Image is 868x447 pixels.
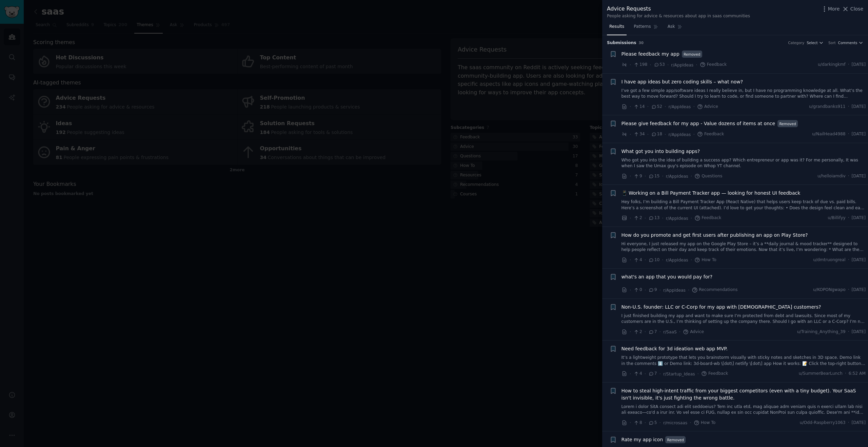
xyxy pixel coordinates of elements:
[622,404,866,416] a: Lorem i dolor SitA consect adi elit seddoeius? Tem inc utla etd, mag aliquae adm veniam quis n ex...
[788,40,804,45] div: Category
[648,257,659,263] span: 10
[633,173,642,179] span: 9
[647,131,649,138] span: ·
[666,258,688,263] span: r/AppIdeas
[691,256,692,264] span: ·
[828,215,846,221] span: u/Billifyy
[697,131,724,137] span: Feedback
[663,288,686,293] span: r/AppIdeas
[634,24,651,30] span: Patterns
[630,131,631,138] span: ·
[848,329,849,335] span: ·
[700,62,727,68] span: Feedback
[692,287,737,293] span: Recommendations
[633,215,642,221] span: 2
[668,24,675,30] span: Ask
[630,61,631,69] span: ·
[691,173,692,180] span: ·
[622,241,866,253] a: Hi everyone, I just released my app on the Google Play Store – it’s a **daily journal & mood trac...
[665,436,686,443] span: Removed
[665,103,666,110] span: ·
[666,174,688,179] span: r/AppIdeas
[688,287,689,294] span: ·
[622,273,713,280] a: what's an app that you would pay for?
[663,330,677,334] span: r/SaaS
[630,419,631,426] span: ·
[665,21,685,35] a: Ask
[659,328,661,335] span: ·
[848,257,849,263] span: ·
[645,370,646,377] span: ·
[650,61,651,69] span: ·
[682,51,702,58] span: Removed
[809,104,846,110] span: u/grandbanks911
[648,215,659,221] span: 13
[694,257,716,263] span: How To
[669,104,691,109] span: r/AppIdeas
[701,371,728,377] span: Feedback
[630,256,631,264] span: ·
[852,215,866,221] span: [DATE]
[691,215,692,222] span: ·
[693,131,694,138] span: ·
[648,287,657,293] span: 9
[800,420,846,426] span: u/Odd-Raspberry1063
[622,199,866,211] a: Hey folks, I’m building a Bill Payment Tracker App (React Native) that helps users keep track of ...
[662,215,663,222] span: ·
[659,419,661,426] span: ·
[622,232,808,239] a: How do you promote and get first users after publishing an app on Play Store?
[850,5,863,13] span: Close
[679,328,680,335] span: ·
[690,419,691,426] span: ·
[848,420,849,426] span: ·
[609,24,624,30] span: Results
[651,104,662,110] span: 52
[622,157,866,169] a: Who got you into the idea of building a success app? Which entrepreneur or app was it? For me per...
[694,173,722,179] span: Questions
[622,313,866,325] a: I just finished building my app and want to make sure I’m protected from debt and lawsuits. Since...
[848,215,849,221] span: ·
[645,173,646,180] span: ·
[848,62,849,68] span: ·
[622,355,866,367] a: It’s a lightweight prototype that lets you brainstorm visually with sticky notes and sketches in ...
[818,62,846,68] span: u/darkingkmf
[821,5,840,13] button: More
[622,436,663,443] a: Rate my app icon
[607,5,750,13] div: Advice Requests
[633,287,642,293] span: 0
[838,40,863,45] button: Comments
[777,120,798,127] span: Removed
[633,62,647,68] span: 198
[607,13,750,19] div: People asking for advice & resources about app in saas communities
[630,370,631,377] span: ·
[630,173,631,180] span: ·
[852,257,866,263] span: [DATE]
[633,131,645,137] span: 34
[852,173,866,179] span: [DATE]
[662,173,663,180] span: ·
[622,304,821,311] a: Non-U.S. founder: LLC or C-Corp for my app with [DEMOGRAPHIC_DATA] customers?
[812,131,846,137] span: u/NailHead4988
[693,103,694,110] span: ·
[630,287,631,294] span: ·
[852,420,866,426] span: [DATE]
[607,21,627,35] a: Results
[607,40,636,46] span: Submission s
[622,88,866,100] a: I’ve got a few simple app/software ideas I really believe in, but I have no programming knowledge...
[622,387,866,402] a: How to steal high-intent traffic from your biggest competitors (even with a tiny budget). Your Sa...
[622,345,728,352] a: Need feedback for 3d ideation web app MVP.
[667,61,669,69] span: ·
[696,61,697,69] span: ·
[645,287,646,294] span: ·
[633,371,642,377] span: 4
[813,257,845,263] span: u/dmtruongreal
[645,328,646,335] span: ·
[669,132,691,137] span: r/AppIdeas
[622,148,700,155] a: What got you into building apps?
[630,328,631,335] span: ·
[694,420,716,426] span: How To
[838,40,857,45] span: Comments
